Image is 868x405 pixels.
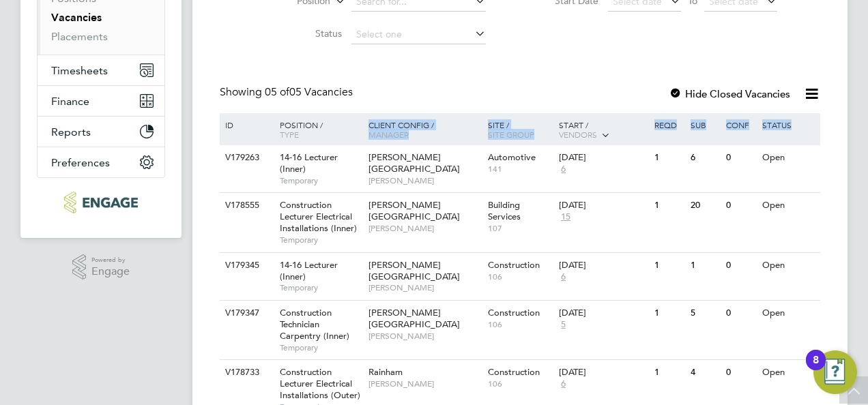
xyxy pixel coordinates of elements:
span: 15 [559,211,573,223]
span: Rainham [368,366,403,378]
div: Sub [687,113,723,136]
span: 106 [488,378,553,389]
span: Construction Lecturer Electrical Installations (Outer) [280,366,360,401]
div: [DATE] [559,200,648,211]
div: Open [759,360,818,385]
div: Reqd [651,113,686,136]
div: Showing [220,85,356,100]
span: Construction [488,366,540,378]
span: Construction [488,307,540,318]
div: 1 [687,253,723,278]
span: Vendors [559,129,597,140]
span: Temporary [280,235,362,245]
span: Temporary [280,342,362,353]
span: 107 [488,223,553,234]
div: ID [222,113,270,136]
div: [DATE] [559,307,648,319]
span: [PERSON_NAME] [368,175,481,186]
button: Finance [38,86,164,116]
button: Preferences [38,147,164,177]
span: 6 [559,271,568,283]
div: V179345 [222,253,270,278]
input: Select one [351,25,486,44]
span: Manager [368,129,409,140]
div: 1 [651,145,686,170]
span: [PERSON_NAME][GEOGRAPHIC_DATA] [368,259,460,282]
div: 5 [687,301,723,326]
div: Position / [270,113,365,146]
div: 1 [651,193,686,218]
span: 05 of [265,85,289,99]
div: 0 [723,193,758,218]
div: 1 [651,301,686,326]
span: Construction Lecturer Electrical Installations (Inner) [280,199,357,234]
button: Timesheets [38,55,164,85]
div: Open [759,301,818,326]
a: Go to home page [37,192,165,213]
div: 0 [723,145,758,170]
span: Construction Technician Carpentry (Inner) [280,307,349,342]
span: 141 [488,164,553,175]
div: 1 [651,253,686,278]
div: Open [759,145,818,170]
div: Conf [723,113,758,136]
div: V179263 [222,145,270,170]
span: Type [280,129,299,140]
div: V178733 [222,360,270,385]
span: Building Services [488,199,521,222]
span: 106 [488,271,553,282]
div: 0 [723,360,758,385]
div: [DATE] [559,152,648,164]
div: 0 [723,253,758,278]
div: Open [759,253,818,278]
span: Site Group [488,129,534,140]
span: [PERSON_NAME][GEOGRAPHIC_DATA] [368,151,460,175]
div: Client Config / [365,113,484,146]
span: 5 [559,319,568,331]
span: Temporary [280,282,362,293]
div: Open [759,193,818,218]
span: Engage [91,266,130,277]
button: Open Resource Center, 8 new notifications [813,350,857,394]
span: [PERSON_NAME] [368,331,481,342]
button: Reports [38,117,164,147]
div: Site / [484,113,556,146]
div: [DATE] [559,260,648,271]
span: [PERSON_NAME][GEOGRAPHIC_DATA] [368,199,460,222]
label: Hide Closed Vacancies [669,87,790,100]
div: 20 [687,193,723,218]
span: Construction [488,259,540,271]
div: [DATE] [559,367,648,378]
div: Status [759,113,818,136]
a: Placements [51,30,108,43]
span: [PERSON_NAME] [368,282,481,293]
span: Preferences [51,156,110,169]
img: ncclondon-logo-retina.png [64,192,137,213]
div: 4 [687,360,723,385]
span: 106 [488,319,553,330]
a: Powered byEngage [72,254,130,280]
span: Temporary [280,175,362,186]
label: Status [263,27,342,40]
span: 14-16 Lecturer (Inner) [280,259,338,282]
span: Automotive [488,151,536,163]
div: V179347 [222,301,270,326]
span: 6 [559,164,568,175]
span: Timesheets [51,64,108,77]
div: 1 [651,360,686,385]
span: [PERSON_NAME] [368,378,481,389]
div: V178555 [222,193,270,218]
a: Vacancies [51,11,102,24]
span: Powered by [91,254,130,266]
div: Start / [555,113,651,147]
span: [PERSON_NAME][GEOGRAPHIC_DATA] [368,307,460,330]
div: 6 [687,145,723,170]
span: 6 [559,378,568,390]
span: Reports [51,125,91,138]
span: Finance [51,95,89,108]
span: 05 Vacancies [265,85,353,99]
div: 0 [723,301,758,326]
div: 8 [813,360,819,378]
span: [PERSON_NAME] [368,223,481,234]
span: 14-16 Lecturer (Inner) [280,151,338,175]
